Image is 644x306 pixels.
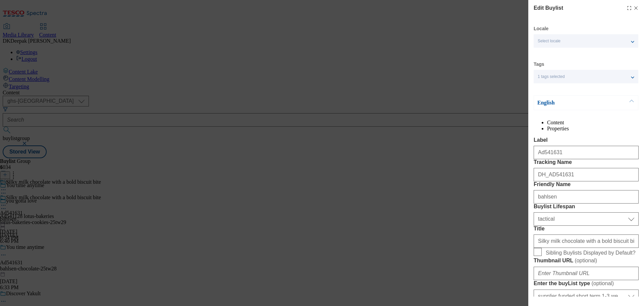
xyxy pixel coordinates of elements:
[537,99,608,106] p: English
[534,280,639,287] label: Enter the buyList type
[534,4,563,12] h4: Edit Buylist
[547,126,639,132] li: Properties
[534,190,639,204] input: Enter Friendly Name
[534,181,639,187] label: Friendly Name
[534,159,639,165] label: Tracking Name
[534,70,638,83] button: 1 tags selected
[534,137,639,143] label: Label
[575,258,597,263] span: ( optional )
[534,204,639,210] label: Buylist Lifespan
[534,168,639,181] input: Enter Tracking Name
[591,280,614,286] span: ( optional )
[547,120,639,126] li: Content
[534,34,638,48] button: Select locale
[538,39,560,44] span: Select locale
[534,27,548,31] label: Locale
[534,257,639,264] label: Thumbnail URL
[546,250,636,256] span: Sibling Buylists Displayed by Default?
[538,74,565,79] span: 1 tags selected
[534,146,639,159] input: Enter Label
[534,226,639,232] label: Title
[534,234,639,248] input: Enter Title
[534,62,544,66] label: Tags
[534,267,639,280] input: Enter Thumbnail URL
